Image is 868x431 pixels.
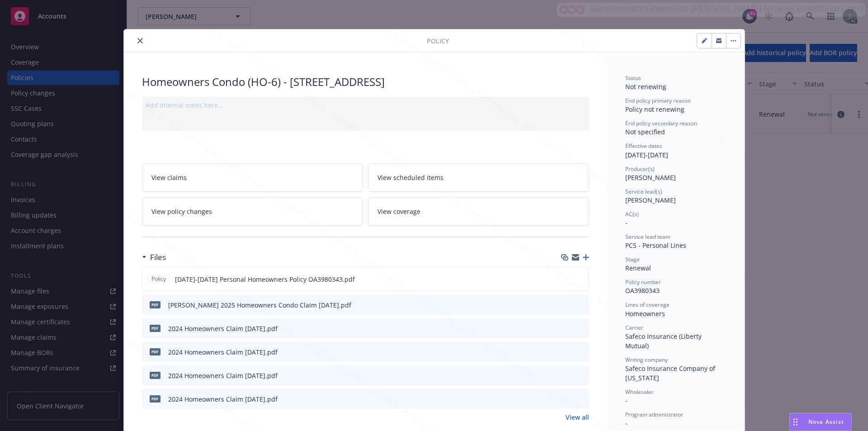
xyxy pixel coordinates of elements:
span: Service lead(s) [625,188,662,195]
span: Wholesaler [625,388,654,396]
span: Policy [150,275,168,283]
button: preview file [577,275,585,284]
span: Effective dates [625,142,662,150]
span: Renewal [625,264,651,272]
button: preview file [577,324,585,333]
span: Policy [427,36,449,46]
span: [PERSON_NAME] [625,196,676,204]
button: download file [563,300,570,310]
span: Nova Assist [808,418,844,426]
button: download file [563,394,570,404]
span: - [625,396,627,405]
span: Not specified [625,128,665,136]
span: Producer(s) [625,165,655,173]
span: OA3980343 [625,286,660,295]
span: Service lead team [625,233,670,241]
span: View claims [151,173,187,182]
span: Not renewing [625,82,666,91]
span: Safeco Insurance Company of [US_STATE] [625,364,717,382]
a: View claims [142,163,363,192]
span: Status [625,74,641,82]
button: preview file [577,347,585,357]
div: 2024 Homeowners Claim [DATE].pdf [168,371,278,380]
button: preview file [577,300,585,310]
span: [PERSON_NAME] [625,173,676,182]
div: Add internal notes here... [146,100,585,110]
div: Files [142,251,166,263]
span: Safeco Insurance (Liberty Mutual) [625,332,703,350]
a: View all [566,412,589,422]
div: 2024 Homeowners Claim [DATE].pdf [168,347,278,357]
span: Stage [625,256,640,263]
span: View policy changes [151,207,212,216]
span: pdf [150,348,160,355]
div: 2024 Homeowners Claim [DATE].pdf [168,324,278,333]
span: pdf [150,395,160,402]
span: Carrier [625,324,643,332]
div: Drag to move [790,413,801,431]
span: pdf [150,325,160,332]
h3: Files [150,251,166,263]
span: pdf [150,372,160,379]
button: close [135,35,146,46]
span: End policy primary reason [625,97,691,104]
span: AC(s) [625,210,639,218]
div: [DATE] - [DATE] [625,142,726,159]
span: Program administrator [625,411,683,418]
span: - [625,419,627,427]
button: download file [563,371,570,380]
span: View coverage [377,207,420,216]
button: download file [563,347,570,357]
span: PCS - Personal Lines [625,241,686,250]
button: preview file [577,394,585,404]
span: pdf [150,301,160,308]
span: End policy secondary reason [625,119,697,127]
span: Homeowners [625,309,665,318]
span: [DATE]-[DATE] Personal Homeowners Policy OA3980343.pdf [175,275,355,284]
span: - [625,218,627,227]
a: View scheduled items [368,163,589,192]
button: Nova Assist [789,413,852,431]
a: View policy changes [142,197,363,226]
span: Writing company [625,356,668,364]
span: View scheduled items [377,173,443,182]
span: Policy number [625,278,661,286]
span: Policy not renewing [625,105,684,114]
button: preview file [577,371,585,380]
span: Lines of coverage [625,301,670,308]
div: Homeowners Condo (HO-6) - [STREET_ADDRESS] [142,74,589,90]
button: download file [562,275,570,284]
button: download file [563,324,570,333]
a: View coverage [368,197,589,226]
div: 2024 Homeowners Claim [DATE].pdf [168,394,278,404]
div: [PERSON_NAME] 2025 Homeowners Condo Claim [DATE].pdf [168,300,351,310]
